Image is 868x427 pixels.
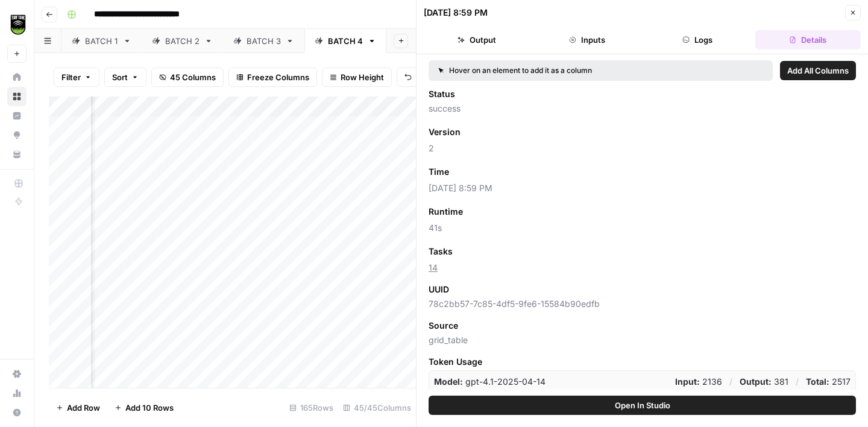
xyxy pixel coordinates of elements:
span: 2 [429,142,856,154]
p: 381 [740,376,788,388]
span: Sort [112,71,128,83]
a: Your Data [7,145,27,164]
span: Add 10 Rows [125,402,174,414]
button: Row Height [322,68,392,87]
span: Add All Columns [787,65,849,77]
span: Version [429,126,461,138]
p: / [729,376,732,388]
span: Tasks [429,245,453,258]
a: BATCH 4 [304,29,386,53]
a: Insights [7,106,27,125]
span: Row Height [341,71,384,83]
button: Sort [104,68,146,87]
p: 2136 [675,376,722,388]
button: Filter [54,68,99,87]
a: Home [7,68,27,87]
span: success [429,103,856,115]
button: Undo [397,68,444,87]
div: Hover on an element to add it as a column [438,65,678,76]
button: Workspace: Turf Tank - Data Team [7,10,27,40]
div: 45/45 Columns [338,398,416,417]
button: Add 10 Rows [107,398,181,417]
button: Logs [645,30,750,49]
span: [DATE] 8:59 PM [429,182,856,194]
a: Browse [7,87,27,106]
span: Source [429,320,458,332]
button: Details [755,30,861,49]
button: Add All Columns [780,61,856,80]
p: gpt-4.1-2025-04-14 [434,376,546,388]
span: Add Row [67,402,100,414]
a: Usage [7,384,27,403]
span: UUID [429,283,449,296]
button: Output [424,30,529,49]
span: Open In Studio [615,399,670,411]
div: 165 Rows [285,398,338,417]
span: 41s [429,222,856,234]
p: 2517 [806,376,851,388]
span: Status [429,88,455,100]
button: Help + Support [7,403,27,422]
strong: Output: [740,376,772,387]
strong: Total: [806,376,829,387]
a: 14 [429,262,438,273]
strong: Input: [675,376,700,387]
span: Token Usage [429,356,856,368]
a: Opportunities [7,125,27,145]
button: Inputs [534,30,640,49]
span: grid_table [429,334,856,346]
span: Runtime [429,206,463,218]
div: BATCH 4 [328,35,363,47]
div: BATCH 1 [85,35,118,47]
div: [DATE] 8:59 PM [424,7,488,19]
strong: Model: [434,376,463,387]
a: BATCH 1 [61,29,142,53]
span: 78c2bb57-7c85-4df5-9fe6-15584b90edfb [429,298,856,310]
button: Open In Studio [429,396,856,415]
img: Turf Tank - Data Team Logo [7,14,29,36]
a: Settings [7,364,27,384]
span: Time [429,166,449,178]
a: BATCH 2 [142,29,223,53]
a: BATCH 3 [223,29,304,53]
button: Freeze Columns [228,68,317,87]
div: BATCH 3 [247,35,281,47]
button: 45 Columns [151,68,224,87]
span: 45 Columns [170,71,216,83]
span: Filter [61,71,81,83]
span: Freeze Columns [247,71,309,83]
p: / [796,376,799,388]
button: Add Row [49,398,107,417]
div: BATCH 2 [165,35,200,47]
